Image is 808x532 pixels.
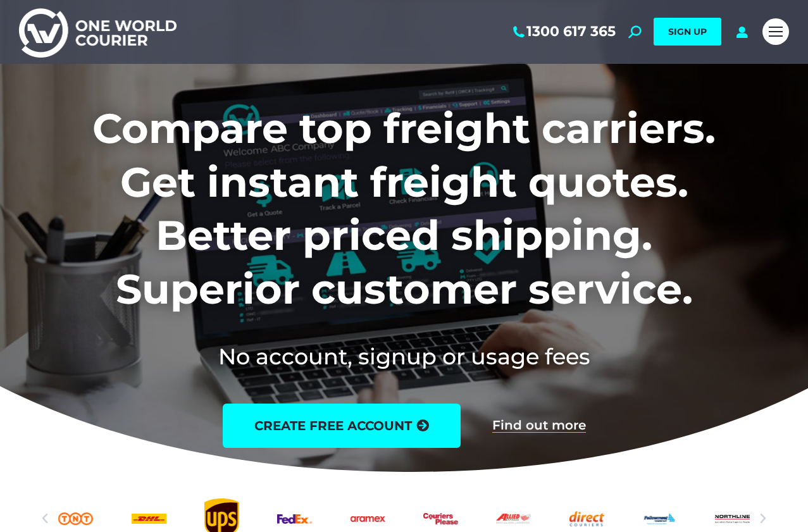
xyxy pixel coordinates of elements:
a: Find out more [492,419,586,433]
h1: Compare top freight carriers. Get instant freight quotes. Better priced shipping. Superior custom... [19,102,789,316]
a: 1300 617 365 [511,23,616,40]
a: create free account [223,404,461,448]
h2: No account, signup or usage fees [19,341,789,372]
img: One World Courier [19,6,177,58]
a: SIGN UP [654,18,721,46]
a: Mobile menu icon [762,18,789,45]
span: SIGN UP [668,26,707,37]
